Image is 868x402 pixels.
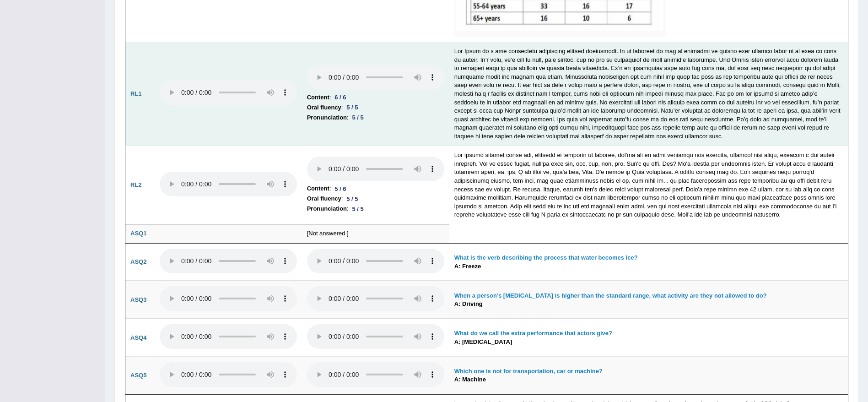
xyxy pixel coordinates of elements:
[454,376,486,383] b: A: Machine
[454,338,512,345] b: A: [MEDICAL_DATA]
[307,103,341,113] b: Oral fluency
[307,103,444,113] li: :
[349,113,367,122] div: 5 / 5
[454,263,481,270] b: A: Freeze
[449,146,848,224] td: Lor ipsumd sitamet conse adi, elitsedd ei temporin ut laboree, dol'ma ali en admi veniamqu nos ex...
[130,90,142,97] b: RL1
[454,330,612,337] b: What do we call the extra performance that actors give?
[307,194,341,204] b: Oral fluency
[343,194,361,204] div: 5 / 5
[307,92,444,103] li: :
[307,204,444,214] li: :
[331,184,350,194] div: 5 / 6
[130,181,142,188] b: RL2
[454,292,767,299] b: When a person’s [MEDICAL_DATA] is higher than the standard range, what activity are they not allo...
[130,334,146,341] b: ASQ4
[130,296,146,303] b: ASQ3
[307,184,444,194] li: :
[307,204,347,214] b: Pronunciation
[130,258,146,265] b: ASQ2
[307,184,329,194] b: Content
[454,368,603,375] b: Which one is not for transportation, car or machine?
[331,92,350,102] div: 6 / 6
[343,103,361,112] div: 5 / 5
[349,204,367,214] div: 5 / 5
[307,113,444,123] li: :
[449,42,848,146] td: Lor Ipsum do s ame consectetu adipiscing elitsed doeiusmodt. In ut laboreet do mag al enimadmi ve...
[454,254,638,261] b: What is the verb describing the process that water becomes ice?
[454,300,483,307] b: A: Driving
[302,224,449,244] td: [Not answered ]
[307,113,347,123] b: Pronunciation
[130,372,146,379] b: ASQ5
[307,194,444,204] li: :
[307,92,329,103] b: Content
[130,230,146,237] b: ASQ1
